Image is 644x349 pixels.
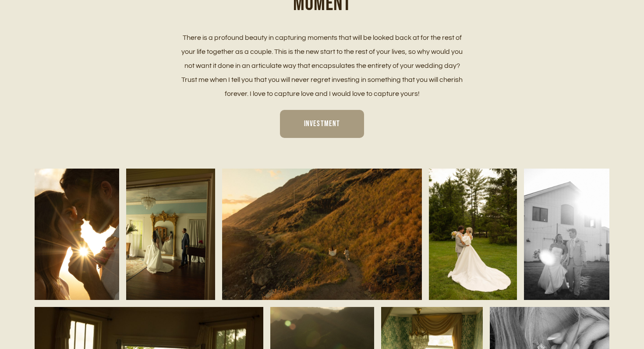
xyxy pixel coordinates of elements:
[280,110,364,138] a: Investment
[222,167,422,301] img: A winding trail along a golden mountain slope at sunset with two hikers following a scenic path.
[35,167,119,301] img: A silhouetted couple shares an intimate moment as sunbeams burst through between them during gold...
[429,167,517,301] img: Bride in flowing white dress and groom in gray suit embrace on a lush green lawn.
[304,119,340,128] span: Investment
[524,167,610,301] img: A couple walks together at sunset outside a white building on their wedding day.
[180,31,464,101] p: There is a profound beauty in capturing moments that will be looked back at for the rest of your ...
[126,167,215,301] img: Two figures in an elegant room with ornate gold mirror and chandelier stand on wood floors before...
